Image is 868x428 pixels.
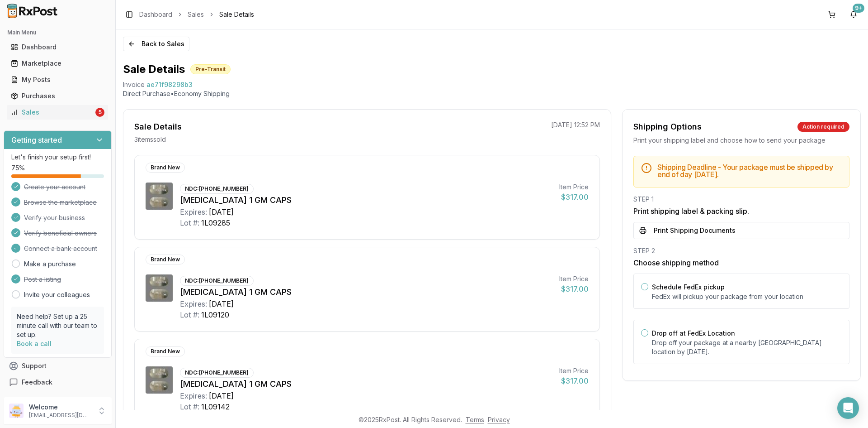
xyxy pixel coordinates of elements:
[7,55,108,72] a: Marketplace
[551,120,600,130] p: [DATE] 12:52 PM
[139,10,254,19] nav: breadcrumb
[559,375,589,386] div: $317.00
[134,135,166,144] p: 3 item s sold
[201,309,229,320] div: 1L09120
[797,122,849,132] div: Action required
[7,29,108,36] h2: Main Menu
[123,37,189,51] button: Back to Sales
[4,105,112,120] button: Sales5
[559,192,589,202] div: $317.00
[24,260,76,269] a: Make a purchase
[11,108,94,117] div: Sales
[11,91,104,101] div: Purchases
[180,390,207,401] div: Expires:
[24,198,97,207] span: Browse the marketplace
[209,390,234,401] div: [DATE]
[146,274,173,302] img: Vascepa 1 GM CAPS
[24,275,61,284] span: Post a listing
[146,346,185,356] div: Brand New
[180,217,199,228] div: Lot #:
[7,88,108,104] a: Purchases
[201,401,230,412] div: 1L09142
[4,56,112,71] button: Marketplace
[652,292,842,301] p: FedEx will pickup your package from your location
[11,43,104,52] div: Dashboard
[180,276,254,286] div: NDC: [PHONE_NUMBER]
[180,401,199,412] div: Lot #:
[559,183,589,192] div: Item Price
[11,59,104,68] div: Marketplace
[24,229,97,238] span: Verify beneficial owners
[180,378,552,390] div: [MEDICAL_DATA] 1 GM CAPS
[7,72,108,88] a: My Posts
[201,217,230,228] div: 1L09285
[146,366,173,394] img: Vascepa 1 GM CAPS
[652,283,725,291] label: Schedule FedEx pickup
[180,368,254,378] div: NDC: [PHONE_NUMBER]
[24,290,90,299] a: Invite your colleagues
[559,274,589,284] div: Item Price
[633,222,849,239] button: Print Shipping Documents
[559,284,589,294] div: $317.00
[4,374,112,390] button: Feedback
[4,40,112,54] button: Dashboard
[123,80,145,89] div: Invoice
[633,136,849,145] div: Print your shipping label and choose how to send your package
[180,194,552,207] div: [MEDICAL_DATA] 1 GM CAPS
[4,4,61,18] img: RxPost Logo
[134,120,182,133] div: Sale Details
[11,135,62,145] h3: Getting started
[4,89,112,103] button: Purchases
[146,163,185,173] div: Brand New
[188,10,204,19] a: Sales
[180,298,207,309] div: Expires:
[633,257,849,268] h3: Choose shipping method
[7,39,108,55] a: Dashboard
[11,164,25,173] span: 75 %
[652,329,735,337] label: Drop off at FedEx Location
[146,80,193,89] span: ae71f98298b3
[24,244,97,253] span: Connect a bank account
[652,338,842,356] p: Drop off your package at a nearby [GEOGRAPHIC_DATA] location by [DATE] .
[846,7,861,22] button: 9+
[633,120,702,133] div: Shipping Options
[180,309,199,320] div: Lot #:
[633,206,849,216] h3: Print shipping label & packing slip.
[24,213,85,222] span: Verify your business
[633,246,849,255] div: STEP 2
[139,10,172,19] a: Dashboard
[123,89,861,98] p: Direct Purchase • Economy Shipping
[22,378,52,387] span: Feedback
[11,153,104,162] p: Let's finish your setup first!
[146,255,185,264] div: Brand New
[209,298,234,309] div: [DATE]
[488,416,510,423] a: Privacy
[11,75,104,84] div: My Posts
[180,286,552,298] div: [MEDICAL_DATA] 1 GM CAPS
[219,10,254,19] span: Sale Details
[146,183,173,210] img: Vascepa 1 GM CAPS
[180,184,254,194] div: NDC: [PHONE_NUMBER]
[190,64,231,74] div: Pre-Transit
[17,312,99,339] p: Need help? Set up a 25 minute call with our team to set up.
[466,416,484,423] a: Terms
[123,62,185,77] h1: Sale Details
[837,397,859,419] div: Open Intercom Messenger
[853,4,864,13] div: 9+
[4,358,112,374] button: Support
[17,340,52,347] a: Book a call
[209,207,234,217] div: [DATE]
[7,104,108,120] a: Sales5
[24,183,85,192] span: Create your account
[559,366,589,375] div: Item Price
[633,195,849,204] div: STEP 1
[4,72,112,87] button: My Posts
[95,108,104,117] div: 5
[657,164,842,178] h5: Shipping Deadline - Your package must be shipped by end of day [DATE] .
[29,412,92,419] p: [EMAIL_ADDRESS][DOMAIN_NAME]
[9,404,24,418] img: User avatar
[180,207,207,217] div: Expires:
[29,403,92,412] p: Welcome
